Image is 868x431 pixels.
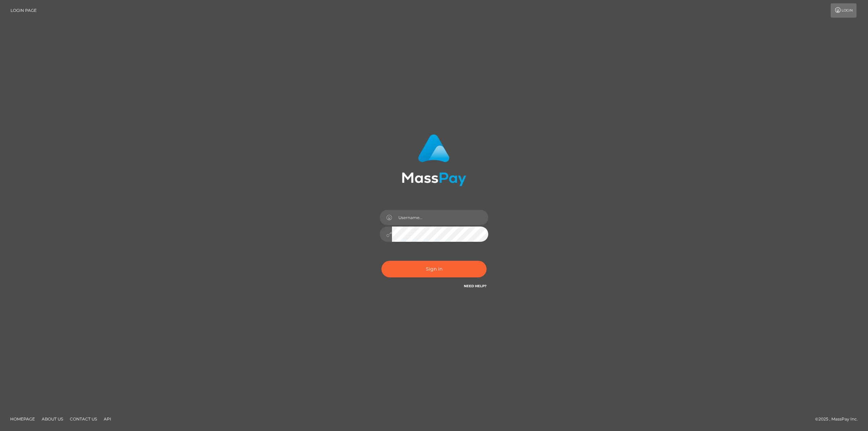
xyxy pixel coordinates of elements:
input: Username... [392,210,488,225]
a: Login Page [11,3,37,18]
a: About Us [39,414,66,424]
div: © 2025 , MassPay Inc. [815,415,863,423]
a: Contact Us [67,414,100,424]
a: Need Help? [464,284,487,288]
a: API [101,414,114,424]
img: MassPay Login [402,134,466,186]
a: Homepage [7,414,38,424]
a: Login [831,3,856,18]
button: Sign in [381,261,487,277]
